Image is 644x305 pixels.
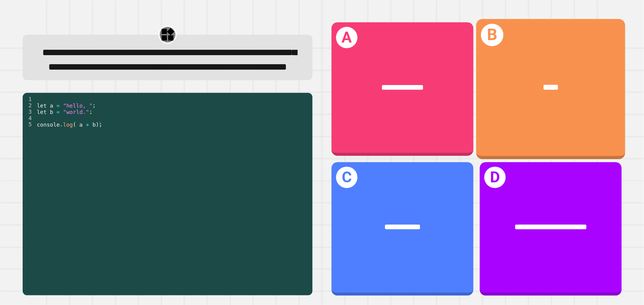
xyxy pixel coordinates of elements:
h1: B [481,24,504,46]
div: 4 [23,115,36,121]
div: 1 [23,96,36,102]
h1: D [484,167,506,188]
h1: C [336,167,357,188]
div: 2 [23,102,36,108]
h1: A [336,27,357,48]
div: 5 [23,121,36,127]
div: 3 [23,108,36,115]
